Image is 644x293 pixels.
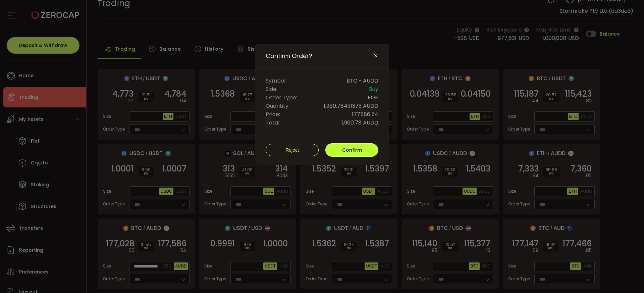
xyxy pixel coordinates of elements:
[325,143,378,157] button: Confirm
[368,93,378,102] span: FOK
[369,85,378,93] span: Buy
[266,144,319,156] button: Reject
[266,93,297,102] span: Order Type:
[255,44,389,165] div: Confirm Order?
[266,110,280,118] span: Price:
[266,118,280,127] span: Total:
[285,147,299,153] span: Reject
[352,110,378,118] span: 177586.54
[341,118,378,127] span: 1,960.78 AUDD
[610,261,644,293] iframe: Chat Widget
[266,85,277,93] span: Side:
[346,77,378,85] span: BTC - AUDD
[266,77,286,85] span: Symbol:
[324,102,378,110] span: 1,960.78431373 AUDD
[342,147,362,153] span: Confirm
[266,102,289,110] span: Quantity:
